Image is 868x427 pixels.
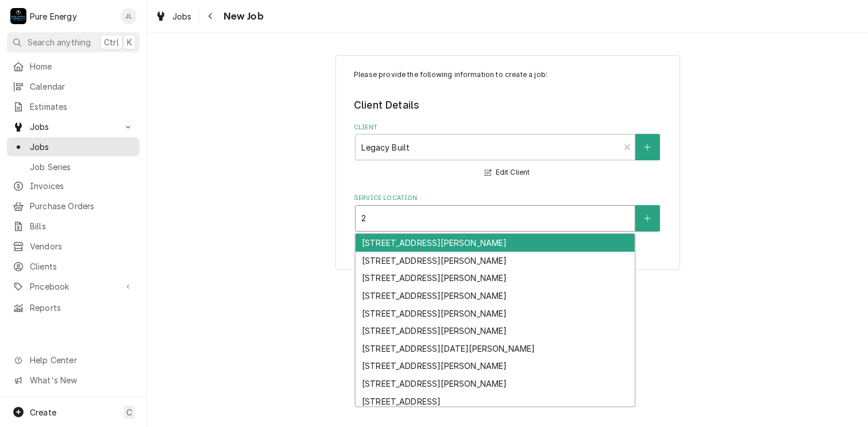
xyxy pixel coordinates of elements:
label: Client [354,123,661,132]
div: [STREET_ADDRESS][DATE][PERSON_NAME] [356,340,635,357]
p: Please provide the following information to create a job: [354,70,661,80]
span: New Job [220,9,264,24]
button: Search anythingCtrlK [7,32,140,52]
div: [STREET_ADDRESS][PERSON_NAME] [356,305,635,322]
div: James Linnenkamp's Avatar [121,8,137,24]
span: Purchase Orders [30,200,134,212]
div: Service Location [354,194,661,231]
button: Edit Client [483,166,531,180]
a: Go to Help Center [7,351,140,370]
div: Job Create/Update Form [354,70,661,232]
span: Help Center [30,354,133,366]
a: Vendors [7,237,140,256]
a: Estimates [7,97,140,116]
a: Jobs [7,137,140,156]
span: Home [30,60,134,72]
div: [STREET_ADDRESS] [356,393,635,410]
a: Calendar [7,77,140,96]
div: [STREET_ADDRESS][PERSON_NAME] [356,234,635,252]
span: Bills [30,220,134,232]
a: Go to Jobs [7,117,140,136]
span: Clients [30,260,134,272]
label: Service Location [354,194,661,203]
span: Search anything [28,36,91,48]
span: Vendors [30,240,134,252]
span: What's New [30,374,133,386]
button: Create New Location [635,205,659,232]
span: Jobs [30,141,134,153]
span: Calendar [30,80,134,93]
span: Invoices [30,180,134,192]
div: Job Create/Update [335,55,680,271]
div: [STREET_ADDRESS][PERSON_NAME] [356,270,635,287]
button: Create New Client [635,134,659,160]
a: Purchase Orders [7,197,140,216]
span: K [127,36,132,48]
a: Jobs [151,7,196,26]
span: Pricebook [30,280,117,293]
span: Job Series [30,161,134,173]
a: Job Series [7,157,140,176]
span: Reports [30,302,134,314]
button: Navigate back [202,7,220,25]
div: [STREET_ADDRESS][PERSON_NAME] [356,287,635,305]
span: Ctrl [104,36,119,48]
div: [STREET_ADDRESS][PERSON_NAME] [356,375,635,393]
svg: Create New Location [644,214,651,222]
div: [STREET_ADDRESS][PERSON_NAME] [356,357,635,375]
a: Clients [7,257,140,276]
span: Jobs [30,121,117,133]
div: P [10,8,26,24]
span: C [126,406,132,418]
a: Reports [7,298,140,317]
span: Create [30,407,56,417]
a: Go to Pricebook [7,277,140,296]
svg: Create New Client [644,143,651,151]
div: [STREET_ADDRESS][PERSON_NAME] [356,252,635,270]
span: Jobs [172,10,192,22]
div: JL [121,8,137,24]
div: Client [354,123,661,180]
div: [STREET_ADDRESS][PERSON_NAME] [356,322,635,340]
a: Home [7,57,140,76]
a: Invoices [7,176,140,195]
legend: Client Details [354,98,661,113]
div: Pure Energy [30,10,77,22]
a: Go to What's New [7,371,140,390]
span: Estimates [30,101,134,113]
div: Pure Energy's Avatar [10,8,26,24]
a: Bills [7,217,140,236]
